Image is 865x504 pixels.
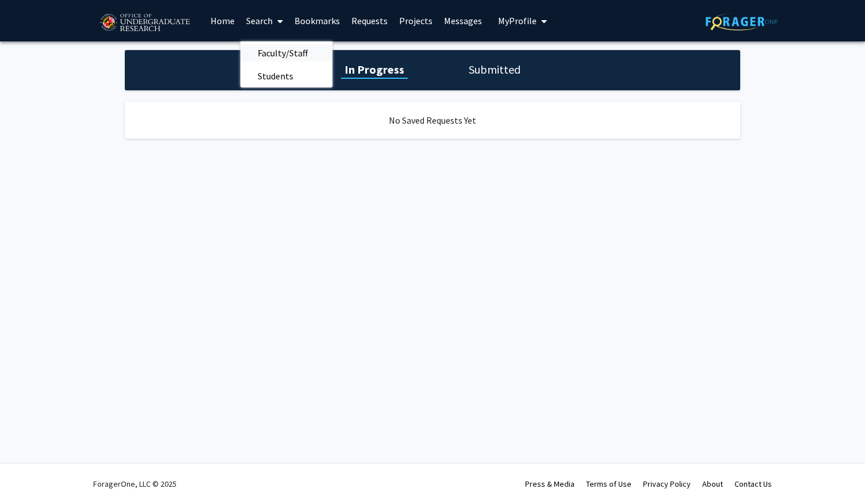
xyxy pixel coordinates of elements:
[9,452,49,495] iframe: Chat
[240,44,332,62] a: Faculty/Staff
[240,1,289,41] a: Search
[498,15,537,26] span: My Profile
[240,41,325,64] span: Faculty/Staff
[240,67,332,85] a: Students
[393,1,438,41] a: Projects
[643,479,691,489] a: Privacy Policy
[438,1,488,41] a: Messages
[96,9,193,37] img: University of Maryland Logo
[346,1,393,41] a: Requests
[706,13,778,30] img: ForagerOne Logo
[93,464,177,504] div: ForagerOne, LLC © 2025
[125,102,740,139] div: No Saved Requests Yet
[702,479,723,489] a: About
[465,62,524,78] h1: Submitted
[586,479,631,489] a: Terms of Use
[289,1,346,41] a: Bookmarks
[341,62,408,78] h1: In Progress
[205,1,240,41] a: Home
[240,64,311,87] span: Students
[734,479,772,489] a: Contact Us
[525,479,575,489] a: Press & Media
